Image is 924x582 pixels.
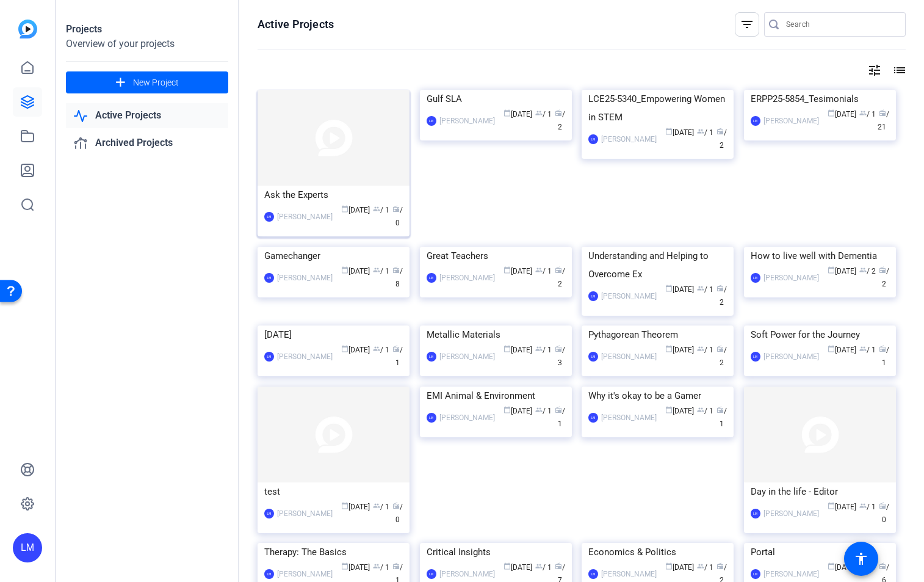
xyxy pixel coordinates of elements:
span: / 1 [535,563,552,572]
span: [DATE] [828,267,856,275]
div: [DATE] [264,326,403,344]
span: [DATE] [341,503,370,511]
span: [DATE] [828,110,856,118]
span: / 1 [373,346,389,354]
span: [DATE] [665,128,694,137]
span: [DATE] [665,346,694,354]
div: LM [427,413,436,423]
span: / 1 [535,407,552,415]
span: group [697,345,704,352]
div: [PERSON_NAME] [763,507,819,520]
span: [DATE] [341,206,370,214]
span: group [859,502,867,509]
div: Understanding and Helping to Overcome Ex [588,247,727,283]
div: LM [427,116,436,126]
span: / 1 [879,346,889,367]
div: LM [751,569,760,579]
div: Soft Power for the Journey [751,326,889,344]
mat-icon: add [113,75,128,90]
a: Archived Projects [66,131,228,156]
span: group [697,562,704,570]
span: calendar_today [665,128,673,135]
span: radio [392,345,400,352]
span: radio [716,562,724,570]
span: / 2 [716,128,727,150]
div: LM [588,413,598,423]
div: LM [751,116,760,126]
span: / 21 [878,110,889,131]
span: radio [392,502,400,509]
div: LM [13,533,42,562]
span: group [697,128,704,135]
div: Great Teachers [427,247,565,265]
span: calendar_today [341,562,348,570]
span: / 0 [392,206,403,227]
span: calendar_today [341,502,348,509]
span: / 1 [697,346,713,354]
span: [DATE] [504,407,532,415]
span: calendar_today [828,345,835,352]
span: / 1 [555,407,565,428]
div: Metallic Materials [427,326,565,344]
span: radio [716,285,724,292]
span: calendar_today [828,562,835,570]
mat-icon: tune [867,63,882,78]
span: calendar_today [341,345,348,352]
span: [DATE] [665,285,694,294]
span: calendar_today [665,345,673,352]
span: group [535,109,543,117]
div: [PERSON_NAME] [277,211,333,223]
span: [DATE] [341,267,370,275]
div: LM [264,569,274,579]
h1: Active Projects [258,17,334,32]
span: / 1 [697,128,713,137]
div: Day in the life - Editor [751,482,889,501]
div: [PERSON_NAME] [439,351,495,363]
mat-icon: accessibility [854,551,868,566]
span: / 0 [392,503,403,524]
span: / 2 [716,346,727,367]
span: calendar_today [828,109,835,117]
span: / 2 [879,267,889,288]
div: Ask the Experts [264,186,403,204]
span: calendar_today [665,285,673,292]
span: / 2 [859,267,876,275]
span: / 1 [373,206,389,214]
div: Critical Insights [427,543,565,561]
span: calendar_today [341,205,348,213]
span: calendar_today [665,562,673,570]
span: [DATE] [828,563,856,572]
span: group [535,266,543,274]
div: Economics & Politics [588,543,727,561]
span: / 1 [373,503,389,511]
span: / 1 [392,346,403,367]
span: [DATE] [665,563,694,572]
span: radio [879,502,886,509]
div: [PERSON_NAME] [277,351,333,363]
span: group [535,562,543,570]
div: LM [264,273,274,283]
div: [PERSON_NAME] [601,290,657,302]
div: LM [427,352,436,362]
span: / 2 [555,110,565,131]
div: LM [427,273,436,283]
span: calendar_today [341,266,348,274]
span: / 1 [535,346,552,354]
div: ERPP25-5854_Tesimonials [751,90,889,108]
span: [DATE] [504,346,532,354]
span: / 1 [535,267,552,275]
a: Active Projects [66,103,228,128]
span: group [697,406,704,413]
span: radio [716,128,724,135]
div: LM [751,273,760,283]
div: LM [588,352,598,362]
span: radio [716,406,724,413]
div: [PERSON_NAME] [277,272,333,284]
span: radio [392,205,400,213]
span: radio [879,109,886,117]
span: / 3 [555,346,565,367]
div: [PERSON_NAME] [601,412,657,424]
div: LM [588,291,598,301]
button: New Project [66,71,228,93]
span: radio [392,266,400,274]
